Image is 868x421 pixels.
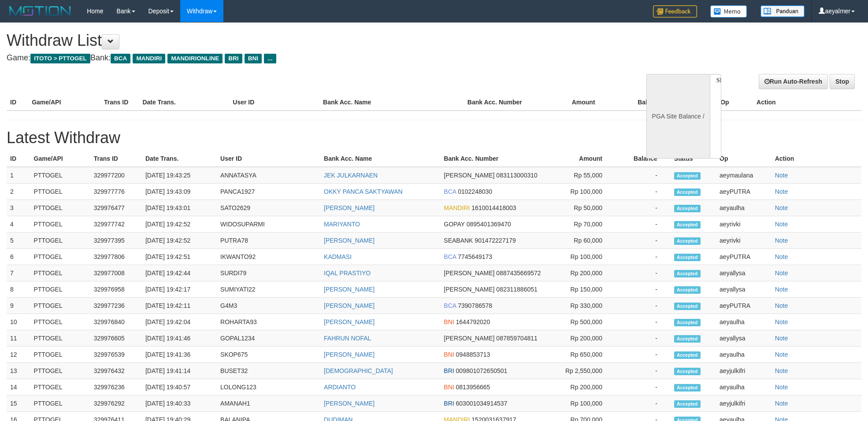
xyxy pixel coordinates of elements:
td: PTTOGEL [30,363,90,379]
a: IQAL PRASTIYO [324,270,371,277]
td: SKOP675 [217,347,320,363]
th: Amount [555,151,616,167]
td: G4M3 [217,298,320,314]
a: ARDIANTO [324,384,356,391]
td: - [616,184,671,200]
td: PTTOGEL [30,347,90,363]
span: Accepted [674,286,701,294]
td: aeyaulha [716,314,772,330]
td: 329976236 [90,379,142,395]
span: Accepted [674,351,701,359]
a: Stop [830,74,855,89]
td: 329977200 [90,167,142,184]
span: BCA [444,188,456,195]
td: [DATE] 19:43:01 [142,200,217,216]
span: 1610014418003 [471,204,516,211]
span: Accepted [674,221,701,229]
td: Rp 100,000 [555,395,616,412]
td: 13 [7,363,30,379]
span: Accepted [674,303,701,310]
td: [DATE] 19:40:57 [142,379,217,395]
td: Rp 55,000 [555,167,616,184]
td: 329977236 [90,298,142,314]
a: Note [775,318,788,325]
a: [PERSON_NAME] [324,351,375,358]
a: Note [775,400,788,407]
h1: Withdraw List [7,32,570,49]
span: ITOTO > PTTOGEL [30,54,90,63]
td: 329977742 [90,216,142,233]
td: 329976477 [90,200,142,216]
td: - [616,233,671,249]
a: Note [775,335,788,342]
a: Note [775,221,788,228]
a: Note [775,188,788,195]
th: Game/API [30,151,90,167]
td: - [616,379,671,395]
td: 329976432 [90,363,142,379]
td: 6 [7,249,30,265]
span: 087859704811 [496,335,537,342]
td: Rp 650,000 [555,347,616,363]
span: BRI [225,54,242,63]
span: Accepted [674,270,701,277]
span: [PERSON_NAME] [444,270,494,277]
td: PTTOGEL [30,167,90,184]
th: Op [717,94,753,111]
span: [PERSON_NAME] [444,172,494,179]
a: Note [775,270,788,277]
td: [DATE] 19:40:33 [142,395,217,412]
td: Rp 330,000 [555,298,616,314]
td: - [616,363,671,379]
a: Note [775,384,788,391]
td: IKWANTO92 [217,249,320,265]
td: - [616,347,671,363]
td: 329976605 [90,330,142,347]
td: aeyPUTRA [716,298,772,314]
a: [PERSON_NAME] [324,318,375,325]
span: Accepted [674,335,701,343]
td: 10 [7,314,30,330]
td: 5 [7,233,30,249]
td: - [616,216,671,233]
td: 15 [7,395,30,412]
span: MANDIRIONLINE [167,54,223,63]
span: [PERSON_NAME] [444,286,494,293]
th: Op [716,151,772,167]
td: - [616,298,671,314]
td: ANNATASYA [217,167,320,184]
td: 329977008 [90,265,142,281]
span: 7745649173 [458,253,492,260]
th: Trans ID [100,94,139,111]
th: ID [7,94,28,111]
td: - [616,265,671,281]
td: 3 [7,200,30,216]
h1: Latest Withdraw [7,129,861,147]
td: Rp 150,000 [555,281,616,298]
span: BRI [444,367,454,374]
td: PTTOGEL [30,314,90,330]
a: Run Auto-Refresh [759,74,828,89]
td: Rp 200,000 [555,379,616,395]
span: 901472227179 [475,237,516,244]
a: [PERSON_NAME] [324,400,375,407]
td: PTTOGEL [30,200,90,216]
td: [DATE] 19:42:52 [142,233,217,249]
span: Accepted [674,400,701,408]
div: PGA Site Balance / [646,74,710,159]
span: 0813956665 [456,384,490,391]
a: [PERSON_NAME] [324,204,375,211]
td: aeyaulha [716,200,772,216]
td: 7 [7,265,30,281]
span: 0887435669572 [496,270,541,277]
td: WIDOSUPARMI [217,216,320,233]
span: 1644792020 [456,318,490,325]
td: PTTOGEL [30,298,90,314]
span: Accepted [674,237,701,245]
th: Status [671,151,716,167]
span: 0102248030 [458,188,492,195]
td: aeyPUTRA [716,184,772,200]
td: aeyPUTRA [716,249,772,265]
td: PTTOGEL [30,233,90,249]
a: Note [775,286,788,293]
